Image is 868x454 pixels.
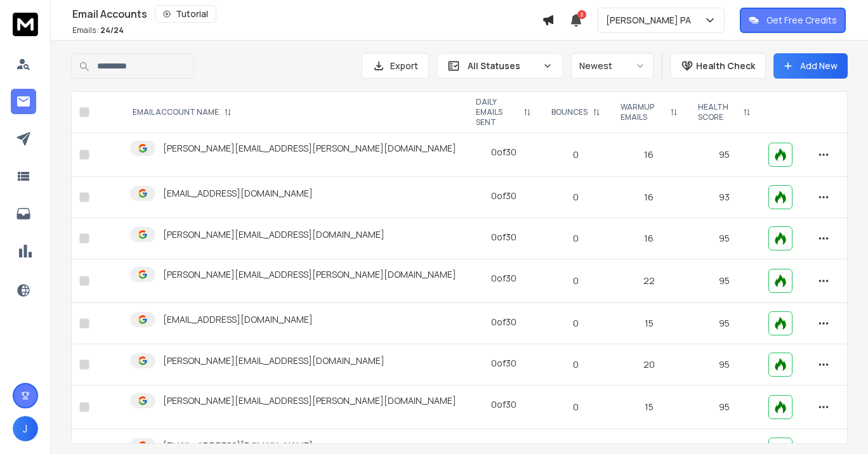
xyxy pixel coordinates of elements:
p: 0 [549,148,603,161]
td: 95 [688,218,761,259]
p: [PERSON_NAME][EMAIL_ADDRESS][PERSON_NAME][DOMAIN_NAME] [163,394,456,407]
p: 0 [549,232,603,245]
td: 16 [610,177,687,218]
button: Newest [571,53,654,79]
p: [PERSON_NAME][EMAIL_ADDRESS][DOMAIN_NAME] [163,228,385,241]
p: 0 [549,191,603,204]
div: EMAIL ACCOUNT NAME [133,107,232,117]
p: DAILY EMAILS SENT [476,97,518,127]
button: Health Check [670,53,766,79]
button: Add New [773,53,848,79]
p: Health Check [696,60,755,72]
p: All Statuses [468,60,537,72]
div: 0 of 30 [491,272,516,285]
p: 0 [549,275,603,287]
td: 16 [610,218,687,259]
p: [PERSON_NAME][EMAIL_ADDRESS][DOMAIN_NAME] [163,354,385,367]
p: [PERSON_NAME][EMAIL_ADDRESS][PERSON_NAME][DOMAIN_NAME] [163,142,456,155]
td: 16 [610,133,687,177]
p: [EMAIL_ADDRESS][DOMAIN_NAME] [163,313,313,326]
span: 24 / 24 [100,25,124,36]
p: Emails : [72,25,124,36]
button: Tutorial [155,5,216,23]
div: Email Accounts [72,5,542,23]
p: BOUNCES [551,107,588,117]
p: [EMAIL_ADDRESS][DOMAIN_NAME] [163,439,313,452]
p: Get Free Credits [766,14,837,27]
td: 93 [688,177,761,218]
p: 0 [549,401,603,413]
button: Export [362,53,429,79]
p: 0 [549,358,603,371]
div: 0 of 30 [491,398,516,411]
span: 2 [577,10,586,19]
td: 22 [610,259,687,303]
div: 0 of 30 [491,316,516,328]
button: Get Free Credits [740,8,846,33]
p: [EMAIL_ADDRESS][DOMAIN_NAME] [163,187,313,200]
td: 20 [610,344,687,386]
p: 0 [549,317,603,330]
td: 95 [688,259,761,303]
div: 0 of 30 [491,231,516,243]
button: J [13,416,38,441]
td: 95 [688,303,761,344]
td: 15 [610,303,687,344]
p: [PERSON_NAME][EMAIL_ADDRESS][PERSON_NAME][DOMAIN_NAME] [163,268,456,281]
p: [PERSON_NAME] PA [606,14,696,27]
div: 0 of 30 [491,357,516,370]
div: 0 of 30 [491,146,516,159]
td: 95 [688,344,761,386]
p: HEALTH SCORE [698,102,738,122]
td: 15 [610,386,687,429]
div: 0 of 30 [491,190,516,202]
p: WARMUP EMAILS [621,102,664,122]
td: 95 [688,386,761,429]
td: 95 [688,133,761,177]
